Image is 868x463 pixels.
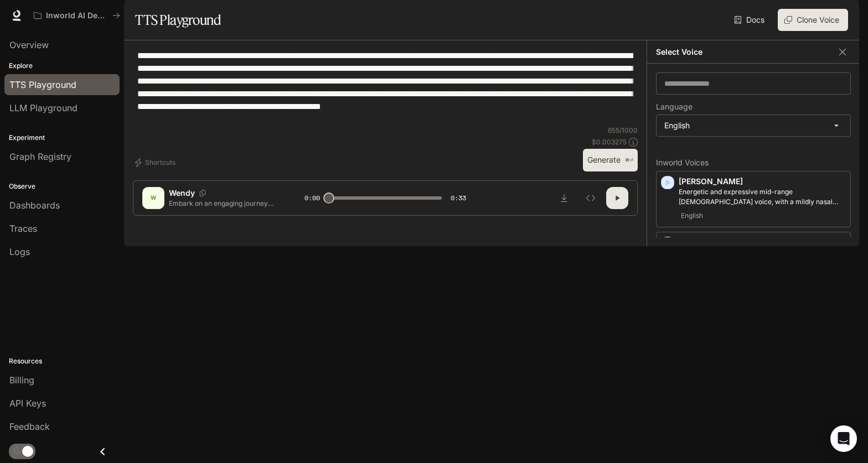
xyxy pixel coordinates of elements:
p: 655 / 1000 [608,126,638,135]
h1: TTS Playground [135,9,221,31]
button: Copy Voice ID [195,190,210,196]
button: Shortcuts [133,154,180,171]
button: Download audio [553,187,575,209]
p: ⌘⏎ [625,157,633,164]
span: 0:33 [451,193,466,204]
button: Generate⌘⏎ [583,149,638,171]
p: Energetic and expressive mid-range male voice, with a mildly nasal quality [679,187,846,207]
button: All workspaces [29,4,125,27]
div: W [144,189,162,207]
button: Clone Voice [778,9,848,31]
p: Embark on an engaging journey through English history, from the intriguing Middle Ages to the tra... [169,199,278,208]
p: Language [656,103,693,111]
span: 0:00 [304,193,320,204]
p: Inworld Voices [656,159,851,167]
a: Docs [732,9,769,31]
span: English [679,209,705,222]
button: Inspect [580,187,602,209]
div: English [657,115,850,136]
p: Inworld AI Demos [46,11,108,20]
p: Wendy [169,188,195,199]
p: [PERSON_NAME] [679,237,846,248]
p: [PERSON_NAME] [679,176,846,187]
div: Open Intercom Messenger [830,425,857,452]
